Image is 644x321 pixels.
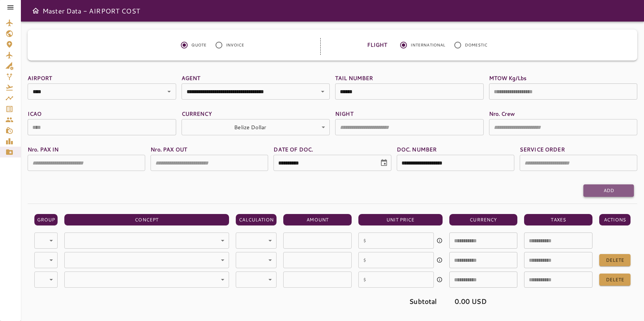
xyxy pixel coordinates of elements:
[465,42,487,48] span: DOMESTIC
[335,74,484,82] label: TAIL NUMBER
[236,252,277,268] div: Belize Dollar
[583,184,634,197] button: Add
[377,156,391,170] button: Choose date, selected date is Jan 15, 2025
[524,214,592,226] th: TAXES
[28,145,145,153] label: Nro. PAX IN
[182,110,330,117] label: CURRENCY
[489,74,638,82] label: MTOW Kg/Lbs
[358,214,442,226] th: UNIT PRICE
[363,256,366,264] p: $
[599,214,631,226] th: ACTIONS
[437,257,443,263] svg: Belize Dollar
[599,254,631,266] button: DELETE
[397,145,514,153] label: DOC. NUMBER
[358,291,442,312] td: Subtotal
[437,238,443,244] svg: Belize Dollar
[411,42,445,48] span: INTERNATIONAL
[283,214,352,226] th: AMOUNT
[34,214,58,226] th: GROUP
[29,4,42,17] button: Open drawer
[363,276,366,284] p: $
[64,272,229,288] div: Belize Dollar
[236,214,277,226] th: CALCULATION
[191,42,206,48] span: QUOTE
[34,272,58,288] div: Belize Dollar
[449,291,518,312] td: 0.00 USD
[236,272,277,288] div: Belize Dollar
[449,214,518,226] th: CURRENCY
[182,119,330,135] div: Belize Dollar
[599,274,631,286] button: DELETE
[236,233,277,249] div: Belize Dollar
[164,87,174,96] button: Open
[226,42,244,48] span: INVOICE
[273,145,391,153] label: DATE OF DOC.
[64,252,229,268] div: Belize Dollar
[64,233,229,249] div: Belize Dollar
[367,38,387,52] label: FLIGHT
[318,87,327,96] button: Open
[28,110,176,117] label: ICAO
[34,252,58,268] div: Belize Dollar
[182,74,330,82] label: AGENT
[28,74,176,82] label: AIRPORT
[363,237,366,245] p: $
[335,110,484,117] label: NIGHT
[437,277,443,283] svg: Belize Dollar
[151,145,268,153] label: Nro. PAX OUT
[489,110,638,117] label: Nro. Crew
[42,5,140,16] h6: Master Data - AIRPORT COST
[64,214,229,226] th: CONCEPT
[34,233,58,249] div: Belize Dollar
[520,145,637,153] label: SERVICE ORDER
